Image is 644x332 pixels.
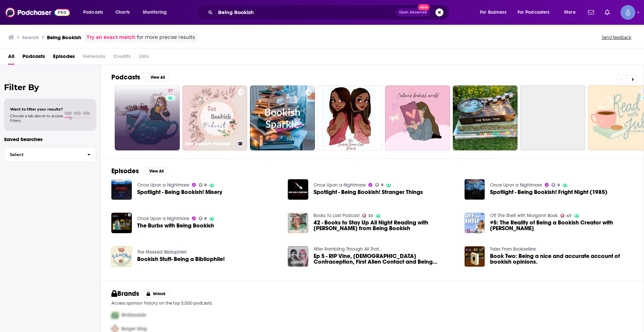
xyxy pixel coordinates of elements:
[111,73,170,81] a: PodcastsView All
[137,216,189,221] a: Once Upon a Nightmare
[314,182,366,188] a: Once Upon a Nightmare
[8,51,14,65] a: All
[490,220,633,231] span: #5: The Reality of Being a Bookish Creator with [PERSON_NAME]
[146,73,170,81] button: View All
[362,214,373,218] a: 33
[4,147,96,162] button: Select
[600,35,633,40] button: Send feedback
[10,114,63,123] span: Choose a tab above to access filters.
[602,7,612,18] a: Show notifications dropdown
[111,301,633,306] p: Access sponsor history on the top 5,000 podcasts.
[490,182,542,188] a: Once Upon a Nightmare
[111,7,134,18] a: Charts
[121,326,147,332] span: Burger King
[204,184,207,187] span: 8
[557,184,560,187] span: 8
[121,312,146,318] span: McDonalds
[199,216,207,220] a: 8
[113,51,131,65] span: Credits
[381,184,383,187] span: 8
[10,107,63,112] span: Want to filter your results?
[111,246,132,267] img: Bookish Stuff- Being a Bibliophile!
[5,6,70,19] a: Podchaser - Follow, Share and Rate Podcasts
[480,8,506,17] span: For Business
[111,167,168,175] a: EpisodesView All
[375,183,383,187] a: 8
[111,73,140,81] h2: Podcasts
[185,141,234,147] h3: Dee bookish Podcast
[204,217,207,220] span: 8
[144,167,168,175] button: View All
[165,88,175,93] a: 37
[368,214,373,217] span: 33
[115,85,180,150] a: 37
[465,179,485,200] img: Spotlight - Being Bookish! Fright Night (1985)
[137,34,195,41] span: for more precise results
[22,51,45,65] a: Podcasts
[396,8,430,16] button: Open AdvancedNew
[137,256,225,262] span: Bookish Stuff- Being a Bibliophile!
[111,167,139,175] h2: Episodes
[314,220,457,231] a: 42 - Books to Stay Up All Night Reading with Raye from Being Bookish
[567,214,572,217] span: 47
[139,51,149,65] span: Lists
[314,220,457,231] span: 42 - Books to Stay Up All Night Reading with [PERSON_NAME] from Being Bookish
[418,4,430,10] span: New
[215,7,396,18] input: Search podcasts, credits, & more...
[22,34,39,41] h3: Search
[490,213,558,218] a: Off The Shelf with Morgann Book
[182,85,248,150] a: Dee bookish Podcast
[137,223,214,228] a: The Burbs with Being Bookish
[138,7,175,18] button: open menu
[111,213,132,233] a: The Burbs with Being Bookish
[87,34,136,41] a: Try an exact match
[288,213,308,233] a: 42 - Books to Stay Up All Night Reading with Raye from Being Bookish
[203,5,455,20] div: Search podcasts, credits, & more...
[288,179,308,200] img: Spotlight - Being Bookish! Stranger Things
[465,246,485,267] img: Book Two: Being a nice and accurate account of bookish opinions.
[314,253,457,265] a: Ep 5 - RIP Vine, Male Contraception, First Alien Contact and Being Conspicuously Bookish
[621,5,635,20] button: Show profile menu
[83,51,105,65] span: Networks
[490,246,536,252] a: Tales From Booksellers
[168,88,173,94] span: 37
[490,220,633,231] a: #5: The Reality of Being a Bookish Creator with Madison Kait
[475,7,515,18] button: open menu
[109,308,121,322] img: First Pro Logo
[314,246,382,252] a: After Rambling Through All That...
[4,82,96,92] h2: Filter By
[560,214,572,218] a: 47
[518,8,550,17] span: For Podcasters
[111,179,132,200] img: Spotlight - Being Bookish! Misery
[111,289,139,298] h2: Brands
[621,5,635,20] span: Logged in as Spiral5-G1
[115,8,130,17] span: Charts
[465,213,485,233] img: #5: The Reality of Being a Bookish Creator with Madison Kait
[559,7,584,18] button: open menu
[314,253,457,265] span: Ep 5 - RIP Vine, [DEMOGRAPHIC_DATA] Contraception, First Alien Contact and Being Conspicuously Bo...
[288,246,308,267] a: Ep 5 - RIP Vine, Male Contraception, First Alien Contact and Being Conspicuously Bookish
[137,189,222,195] span: Spotlight - Being Bookish! Misery
[4,136,96,142] p: Saved Searches
[47,34,81,41] h3: Being Bookish
[490,189,607,195] a: Spotlight - Being Bookish! Fright Night (1985)
[83,8,103,17] span: Podcasts
[490,253,633,265] a: Book Two: Being a nice and accurate account of bookish opinions.
[4,152,82,157] span: Select
[314,189,423,195] span: Spotlight - Being Bookish! Stranger Things
[78,7,112,18] button: open menu
[142,290,170,298] button: Unlock
[513,7,559,18] button: open menu
[399,11,427,14] span: Open Advanced
[551,183,560,187] a: 8
[585,7,597,18] a: Show notifications dropdown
